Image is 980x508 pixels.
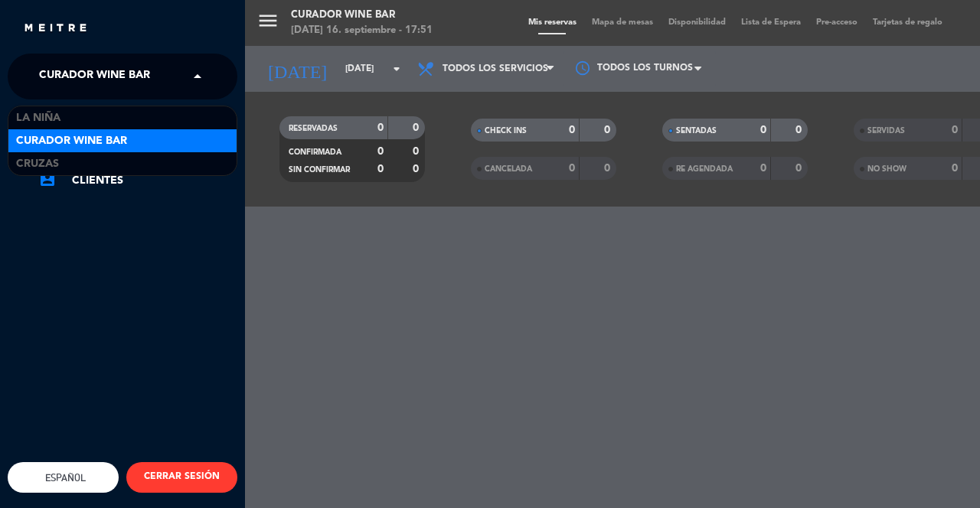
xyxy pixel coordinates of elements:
[126,462,237,493] button: CERRAR SESIÓN
[23,23,88,34] img: MEITRE
[16,109,60,127] span: La Niña
[16,155,59,173] span: Cruzas
[41,472,86,484] span: Español
[39,60,150,93] span: Curador Wine Bar
[16,132,127,150] span: Curador Wine Bar
[38,171,237,190] a: account_boxClientes
[38,170,57,188] i: account_box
